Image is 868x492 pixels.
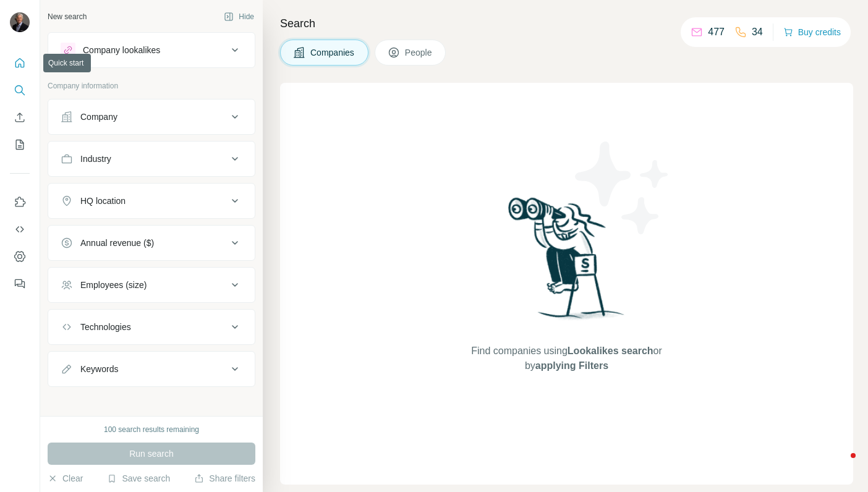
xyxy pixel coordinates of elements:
button: Industry [48,144,255,174]
div: Company lookalikes [83,44,160,56]
p: 34 [752,25,763,40]
span: People [405,46,433,59]
img: Avatar [10,12,30,32]
div: 100 search results remaining [104,424,199,435]
h4: Search [280,15,853,32]
button: Company [48,102,255,132]
button: HQ location [48,186,255,216]
div: Employees (size) [80,279,147,291]
div: HQ location [80,195,126,207]
button: Technologies [48,312,255,342]
div: Keywords [80,363,118,375]
button: Save search [107,472,170,485]
div: New search [48,11,87,22]
span: Companies [310,46,355,59]
button: Share filters [194,472,255,485]
button: Enrich CSV [10,106,30,129]
img: Surfe Illustration - Stars [567,132,678,244]
div: Company [80,111,117,123]
button: Quick start [10,52,30,74]
p: Company information [48,80,255,91]
img: Surfe Illustration - Woman searching with binoculars [503,194,631,332]
button: Hide [215,7,263,26]
span: applying Filters [535,360,608,371]
button: Keywords [48,354,255,384]
button: Dashboard [10,245,30,268]
div: Annual revenue ($) [80,237,154,249]
div: Technologies [80,321,131,333]
p: 477 [708,25,725,40]
button: Employees (size) [48,270,255,300]
span: Lookalikes search [568,346,653,356]
button: Use Surfe API [10,218,30,240]
button: Company lookalikes [48,35,255,65]
button: Clear [48,472,83,485]
span: Find companies using or by [467,344,665,373]
button: Feedback [10,273,30,295]
button: Buy credits [783,23,841,41]
button: My lists [10,134,30,156]
iframe: Intercom live chat [826,450,856,480]
div: Industry [80,153,111,165]
button: Search [10,79,30,101]
button: Use Surfe on LinkedIn [10,191,30,213]
button: Annual revenue ($) [48,228,255,258]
